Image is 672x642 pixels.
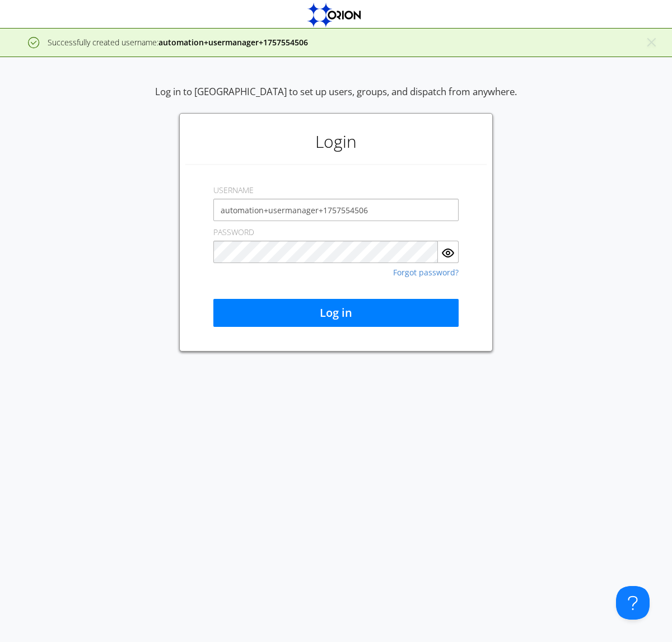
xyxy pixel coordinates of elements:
h1: Login [185,119,487,164]
button: Show Password [438,241,459,263]
img: eye.svg [441,246,455,260]
button: Log in [213,299,459,327]
strong: automation+usermanager+1757554506 [158,37,308,48]
label: USERNAME [213,185,254,196]
iframe: Toggle Customer Support [616,586,650,620]
input: Password [213,241,438,263]
span: Successfully created username: [48,37,308,48]
div: Log in to [GEOGRAPHIC_DATA] to set up users, groups, and dispatch from anywhere. [155,85,517,113]
label: PASSWORD [213,227,254,238]
a: Forgot password? [393,269,459,277]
